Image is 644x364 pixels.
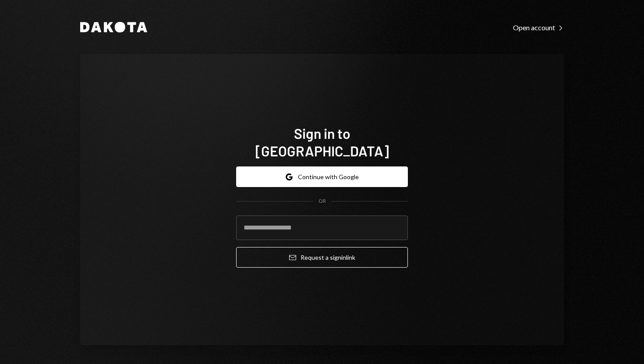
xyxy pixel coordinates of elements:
[513,22,564,32] a: Open account
[236,166,408,187] button: Continue with Google
[318,198,326,205] div: OR
[236,247,408,268] button: Request a signinlink
[236,124,408,159] h1: Sign in to [GEOGRAPHIC_DATA]
[513,23,564,32] div: Open account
